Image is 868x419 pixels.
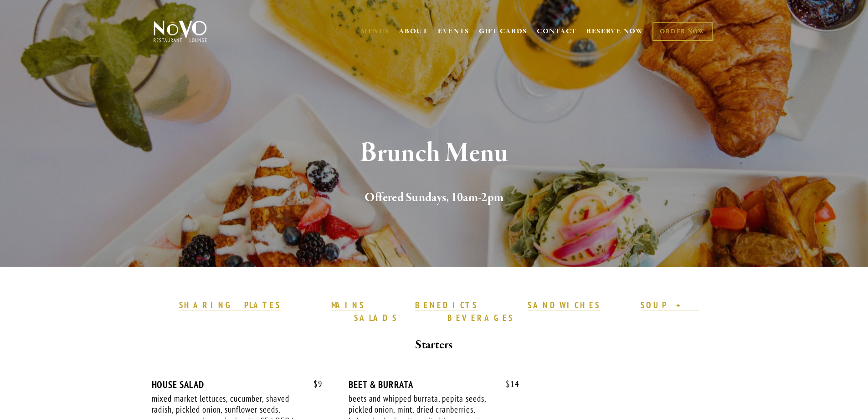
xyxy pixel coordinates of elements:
[179,300,281,310] strong: SHARING PLATES
[331,300,365,311] a: MAINS
[331,300,365,310] strong: MAINS
[349,379,519,390] div: BEET & BURRATA
[415,300,478,310] strong: BENEDICTS
[169,188,700,207] h2: Offered Sundays, 10am-2pm
[152,20,209,43] img: Novo Restaurant &amp; Lounge
[354,300,699,324] a: SOUP + SALADS
[479,23,527,40] a: GIFT CARDS
[447,312,514,323] strong: BEVERAGES
[528,300,601,310] strong: SANDWICHES
[179,300,281,311] a: SHARING PLATES
[506,378,510,389] span: $
[537,23,577,40] a: CONTACT
[415,300,478,311] a: BENEDICTS
[586,23,644,40] a: RESERVE NOW
[415,337,452,353] strong: Starters
[361,27,390,36] a: MENUS
[652,22,712,41] a: ORDER NOW
[304,379,323,389] span: 9
[528,300,601,311] a: SANDWICHES
[169,139,700,168] h1: Brunch Menu
[438,27,469,36] a: EVENTS
[497,379,519,389] span: 14
[447,312,514,324] a: BEVERAGES
[152,379,323,390] div: HOUSE SALAD
[399,27,428,36] a: ABOUT
[313,378,318,389] span: $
